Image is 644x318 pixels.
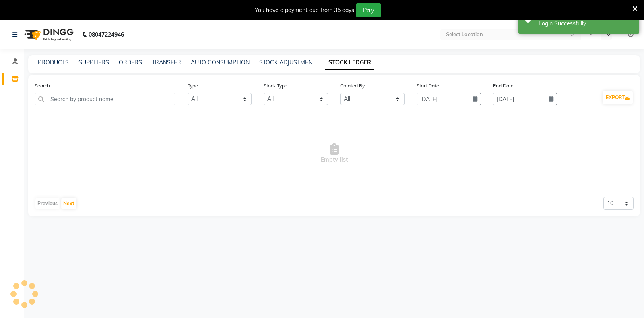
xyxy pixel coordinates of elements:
label: End Date [493,82,514,89]
a: TRANSFER [152,59,181,66]
button: Next [61,198,76,209]
label: Stock Type [264,82,287,89]
img: logo [21,23,76,46]
a: STOCK LEDGER [325,56,374,70]
button: EXPORT [603,91,633,104]
a: ORDERS [119,59,142,66]
a: STOCK ADJUSTMENT [259,59,316,66]
a: AUTO CONSUMPTION [191,59,250,66]
label: Type [188,82,198,89]
div: Select Location [446,31,483,39]
input: Search by product name [35,93,175,105]
a: SUPPLIERS [78,59,109,66]
label: Search [35,82,50,89]
div: Login Successfully. [539,19,633,28]
div: You have a payment due from 35 days [255,6,354,15]
button: Pay [356,3,381,17]
label: Start Date [417,82,439,89]
a: PRODUCTS [38,59,69,66]
b: 08047224946 [89,23,124,46]
label: Created By [340,82,365,89]
span: Empty list [35,113,634,194]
